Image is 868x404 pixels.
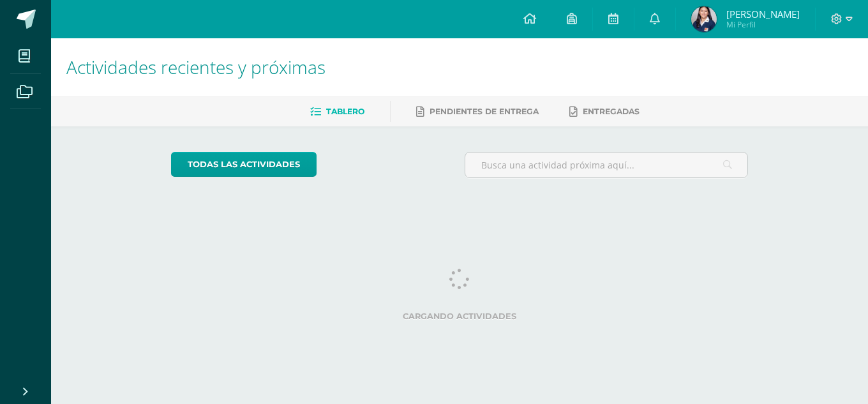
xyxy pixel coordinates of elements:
[171,152,317,177] a: todas las Actividades
[583,107,640,116] span: Entregadas
[171,311,749,321] label: Cargando actividades
[726,8,800,20] span: [PERSON_NAME]
[691,6,717,32] img: 92be16ab2d432649e9d5796d979b77fd.png
[726,19,800,30] span: Mi Perfil
[569,101,640,122] a: Entregadas
[310,101,364,122] a: Tablero
[66,55,325,79] span: Actividades recientes y próximas
[326,107,364,116] span: Tablero
[465,153,748,177] input: Busca una actividad próxima aquí...
[416,101,539,122] a: Pendientes de entrega
[430,107,539,116] span: Pendientes de entrega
